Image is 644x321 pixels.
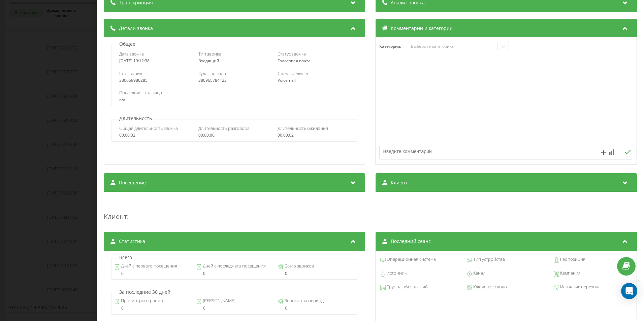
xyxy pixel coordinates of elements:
span: Кампания [559,270,580,277]
span: Дата звонка [119,51,144,57]
span: Просмотры страниц [120,297,163,304]
span: Тип устройства [472,256,505,263]
span: Кто звонил [119,70,142,76]
span: Последняя страница [119,90,162,96]
div: 0 [196,271,272,276]
div: Выберите категорию [411,44,495,49]
span: Последний сеанс [391,238,431,245]
span: Входящий [198,58,219,64]
p: Длительность [118,115,154,122]
div: [DATE] 19:12:38 [119,59,191,63]
div: 0 [115,306,191,311]
h4: Категория : [379,44,408,49]
span: Голосовая почта [278,58,311,64]
span: Источник [386,270,407,277]
div: 0 [278,306,354,311]
span: Дней с последнего посещения [202,263,266,270]
span: Операционная система [386,256,436,263]
span: Дней с первого посещения [120,263,177,270]
span: [PERSON_NAME] [202,297,235,304]
div: Open Intercom Messenger [621,283,637,299]
span: Ключевое слово [472,284,507,290]
p: За последние 30 дней [118,289,172,295]
div: 0 [196,306,272,311]
span: Статистика [119,238,145,245]
span: Посещение [119,179,146,186]
span: Геопозиция [559,256,585,263]
div: 00:00:02 [119,133,191,138]
span: Длительность разговора [198,125,250,131]
span: Клиент [104,212,127,221]
span: Статус звонка [278,51,306,57]
div: 00:00:02 [278,133,350,138]
div: n/a [119,98,349,102]
div: 0 [278,271,354,276]
p: Всего [118,254,134,261]
span: Куда звонили [198,70,226,76]
div: 0 [115,271,191,276]
span: Общая длительность звонка [119,125,178,131]
div: 00:00:00 [198,133,270,138]
span: Звонков за период [284,297,324,304]
span: Всего звонков [284,263,314,270]
div: Voicemail [278,78,350,83]
span: Тип звонка [198,51,221,57]
p: Общее [118,41,137,47]
span: Канал [472,270,485,277]
span: Источник перехода [559,284,600,290]
div: 380965784123 [198,78,270,83]
div: 380669980285 [119,78,191,83]
div: : [104,199,637,225]
span: Длительность ожидания [278,125,328,131]
span: Группа объявлений [386,284,428,290]
span: Детали звонка [119,25,153,32]
span: С кем соединен [278,70,310,76]
span: Комментарии и категории [391,25,453,32]
span: Клиент [391,179,408,186]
